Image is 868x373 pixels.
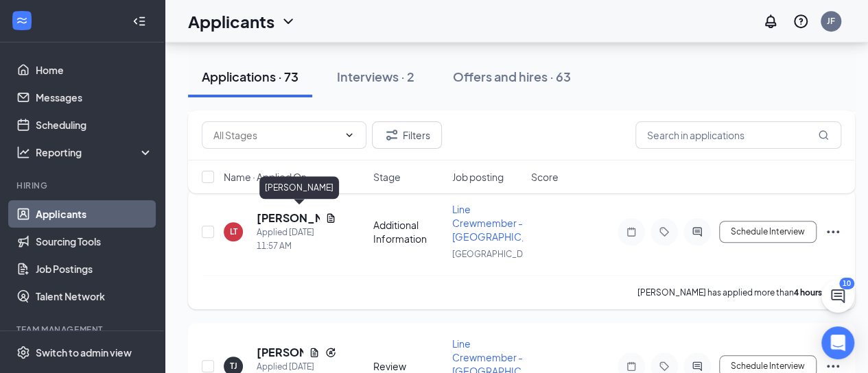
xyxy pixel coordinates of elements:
div: Review [373,359,444,373]
svg: Ellipses [825,224,841,240]
span: Name · Applied On [224,170,307,184]
a: Talent Network [36,282,153,310]
a: Home [36,56,153,84]
a: Job Postings [36,255,153,282]
div: Offers and hires · 63 [453,68,571,85]
svg: Settings [16,346,30,359]
svg: Note [623,226,640,237]
svg: Document [309,347,320,358]
svg: Collapse [132,14,146,28]
svg: Analysis [16,145,30,159]
svg: WorkstreamLogo [15,14,29,27]
div: Team Management [16,324,150,335]
svg: Notifications [762,13,779,29]
span: Score [531,170,559,184]
p: [PERSON_NAME] has applied more than . [637,287,841,298]
svg: ActiveChat [689,226,705,237]
svg: ActiveChat [689,361,705,372]
svg: Note [623,361,640,372]
a: Applicants [36,200,153,228]
span: Stage [373,170,401,184]
h5: [PERSON_NAME] [257,210,320,226]
div: Open Intercom Messenger [821,326,854,359]
div: Interviews · 2 [337,68,414,85]
svg: MagnifyingGlass [818,130,829,141]
div: JF [827,15,835,27]
svg: Tag [656,226,672,237]
div: Switch to admin view [36,346,132,359]
h5: [PERSON_NAME] [257,345,303,360]
div: Reporting [36,145,154,159]
h1: Applicants [188,10,274,33]
svg: ChevronDown [280,13,296,29]
button: ChatActive [821,280,854,313]
svg: ChevronDown [344,130,355,141]
a: Scheduling [36,111,153,139]
span: Line Crewmember - [GEOGRAPHIC_DATA] [452,203,552,243]
div: Hiring [16,180,150,191]
b: 4 hours ago [794,287,839,298]
svg: Filter [384,127,400,143]
input: All Stages [213,128,338,143]
span: [GEOGRAPHIC_DATA] [452,249,539,259]
div: [PERSON_NAME] [259,176,339,199]
svg: ChatActive [830,288,846,304]
div: TJ [230,360,237,372]
input: Search in applications [635,121,841,149]
button: Schedule Interview [719,221,817,243]
div: Additional Information [373,218,444,245]
div: LT [230,226,237,237]
svg: QuestionInfo [793,13,809,29]
svg: Document [325,213,336,224]
div: Applied [DATE] 11:57 AM [257,226,336,253]
a: Messages [36,84,153,111]
svg: Tag [656,361,672,372]
span: Job posting [452,170,504,184]
div: Applications · 73 [202,68,298,85]
div: 10 [839,278,854,289]
button: Filter Filters [372,121,442,149]
a: Sourcing Tools [36,228,153,255]
svg: Reapply [325,347,336,358]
